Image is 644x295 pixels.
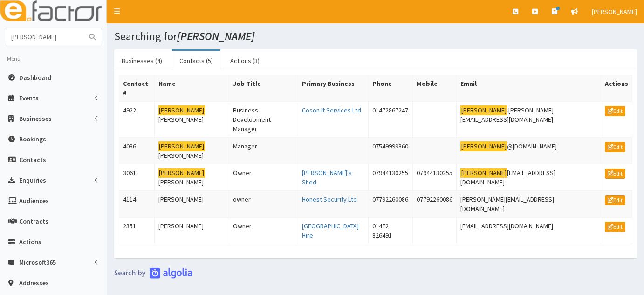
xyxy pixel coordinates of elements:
a: Contacts (5) [172,51,220,70]
a: Honest Security Ltd [302,195,357,204]
th: Mobile [413,75,457,102]
a: Edit [605,195,625,205]
td: [PERSON_NAME] [154,218,229,244]
mark: [PERSON_NAME] [460,105,507,115]
span: [PERSON_NAME] [592,7,637,16]
td: owner [229,191,298,218]
td: 4114 [119,191,155,218]
td: .[PERSON_NAME][EMAIL_ADDRESS][DOMAIN_NAME] [457,102,601,138]
td: 07944130255 [413,164,457,191]
span: Businesses [19,114,52,123]
td: 07944130255 [369,164,413,191]
mark: [PERSON_NAME] [158,141,205,151]
span: Audiences [19,197,49,205]
td: @[DOMAIN_NAME] [457,138,601,164]
span: Microsoft365 [19,258,56,267]
th: Name [154,75,229,102]
td: Owner [229,164,298,191]
mark: [PERSON_NAME] [158,105,205,115]
a: [PERSON_NAME]'s Shed [302,169,352,186]
span: Actions [19,238,41,246]
td: [PERSON_NAME] [154,164,229,191]
th: Email [457,75,601,102]
a: [GEOGRAPHIC_DATA] Hire [302,222,359,239]
span: Dashboard [19,73,51,82]
th: Primary Business [298,75,369,102]
mark: [PERSON_NAME] [158,168,205,178]
td: 07549999360 [369,138,413,164]
a: Edit [605,106,625,116]
th: Phone [369,75,413,102]
a: Edit [605,169,625,179]
th: Contact # [119,75,155,102]
td: 4036 [119,138,155,164]
h1: Searching for [114,30,637,42]
td: 2351 [119,218,155,244]
td: [PERSON_NAME] [154,191,229,218]
img: search-by-algolia-light-background.png [114,267,192,279]
span: Addresses [19,279,49,287]
td: [EMAIL_ADDRESS][DOMAIN_NAME] [457,164,601,191]
span: Contacts [19,155,46,164]
td: 4922 [119,102,155,138]
th: Actions [601,75,632,102]
mark: [PERSON_NAME] [460,168,507,178]
td: [PERSON_NAME] [154,138,229,164]
span: Enquiries [19,176,46,184]
td: Owner [229,218,298,244]
span: Events [19,94,39,102]
th: Job Title [229,75,298,102]
span: Bookings [19,135,46,143]
input: Search... [5,28,83,45]
mark: [PERSON_NAME] [460,141,507,151]
span: Contracts [19,217,48,225]
td: 07792260086 [413,191,457,218]
a: Actions (3) [223,51,267,70]
td: Manager [229,138,298,164]
td: 01472867247 [369,102,413,138]
td: [EMAIL_ADDRESS][DOMAIN_NAME] [457,218,601,244]
td: Business Development Manager [229,102,298,138]
td: 07792260086 [369,191,413,218]
a: Businesses (4) [114,51,170,70]
td: [PERSON_NAME] [154,102,229,138]
td: [PERSON_NAME][EMAIL_ADDRESS][DOMAIN_NAME] [457,191,601,218]
a: Edit [605,142,625,152]
i: [PERSON_NAME] [177,29,254,43]
td: 01472 826491 [369,218,413,244]
a: Edit [605,222,625,232]
a: Coson It Services Ltd [302,106,361,114]
td: 3061 [119,164,155,191]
